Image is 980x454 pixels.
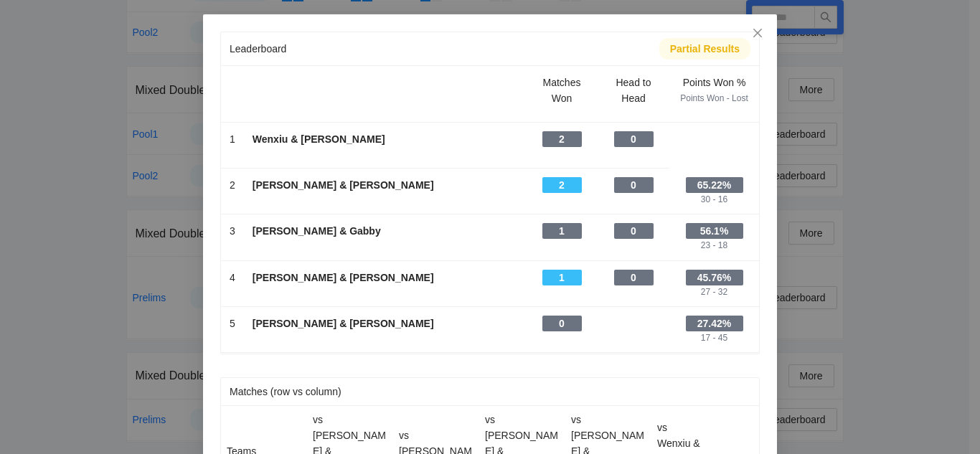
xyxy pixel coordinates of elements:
[752,27,763,39] span: close
[230,177,235,193] div: 2
[632,285,635,299] div: -
[678,92,750,105] div: Points Won - Lost
[606,75,661,106] div: Head to Head
[399,427,473,443] div: vs
[230,131,235,147] div: 1
[632,193,635,207] div: -
[678,75,750,90] div: Points Won %
[632,239,635,252] div: -
[670,41,740,57] div: Partial Results
[614,270,654,285] div: 0
[230,193,235,207] div: -
[230,147,235,161] div: -
[542,270,582,285] div: 1
[701,285,727,299] div: 27 - 32
[534,75,589,106] div: Matches Won
[313,412,387,427] div: vs
[230,331,235,345] div: -
[560,147,563,161] div: -
[253,133,385,145] b: Wenxiu & [PERSON_NAME]
[253,239,517,252] div: -
[230,285,235,299] div: -
[253,225,381,237] b: [PERSON_NAME] & Gabby
[686,223,743,239] div: 56.1%
[560,285,563,299] div: -
[253,193,517,207] div: -
[701,331,727,345] div: 17 - 45
[614,177,654,193] div: 0
[253,179,434,191] b: [PERSON_NAME] & [PERSON_NAME]
[230,316,235,331] div: 5
[686,316,743,331] div: 27.42%
[485,412,560,427] div: vs
[542,131,582,147] div: 2
[230,270,235,285] div: 4
[632,316,635,329] div: -
[560,239,563,252] div: -
[542,316,582,331] div: 0
[253,272,434,283] b: [PERSON_NAME] & [PERSON_NAME]
[253,318,434,329] b: [PERSON_NAME] & [PERSON_NAME]
[738,14,777,53] button: Close
[614,131,654,147] div: 0
[230,35,659,62] div: Leaderboard
[701,193,727,207] div: 30 - 16
[657,420,732,435] div: vs
[230,239,235,252] div: -
[253,285,517,299] div: -
[632,147,635,161] div: -
[253,331,517,345] div: -
[701,239,727,252] div: 23 - 18
[560,193,563,207] div: -
[686,177,743,193] div: 65.22%
[686,270,743,285] div: 45.76%
[614,223,654,239] div: 0
[560,331,563,345] div: -
[230,378,750,405] div: Matches (row vs column)
[542,177,582,193] div: 2
[571,412,646,427] div: vs
[542,223,582,239] div: 1
[230,223,235,239] div: 3
[253,147,517,161] div: -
